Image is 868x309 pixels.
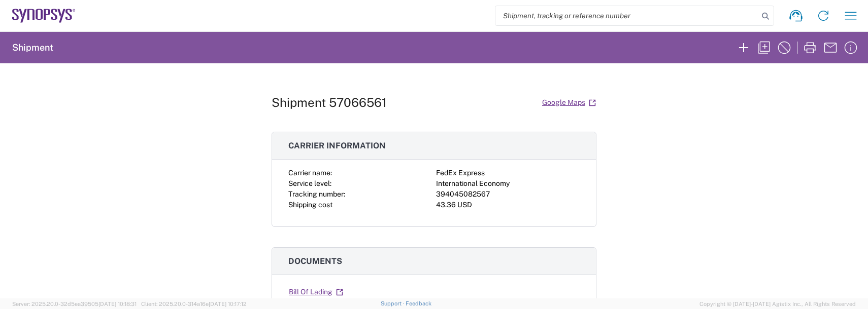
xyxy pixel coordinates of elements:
a: Support [381,300,406,306]
div: 394045082567 [436,189,580,200]
h1: Shipment 57066561 [272,95,387,110]
span: Carrier information [288,141,386,150]
span: Client: 2025.20.0-314a16e [141,301,247,307]
div: 43.36 USD [436,200,580,210]
span: Shipping cost [288,201,332,209]
a: Feedback [406,300,431,306]
span: Carrier name: [288,169,332,177]
span: Server: 2025.20.0-32d5ea39505 [12,301,137,307]
span: Documents [288,256,342,266]
span: Copyright © [DATE]-[DATE] Agistix Inc., All Rights Reserved [699,299,856,308]
span: Tracking number: [288,190,345,198]
div: FedEx Express [436,168,580,178]
h2: Shipment [12,42,53,54]
a: Google Maps [542,94,596,111]
a: Bill Of Lading [288,283,344,301]
span: [DATE] 10:18:31 [98,301,137,307]
span: [DATE] 10:17:12 [209,301,247,307]
div: International Economy [436,178,580,189]
span: Service level: [288,179,331,187]
input: Shipment, tracking or reference number [495,6,758,25]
